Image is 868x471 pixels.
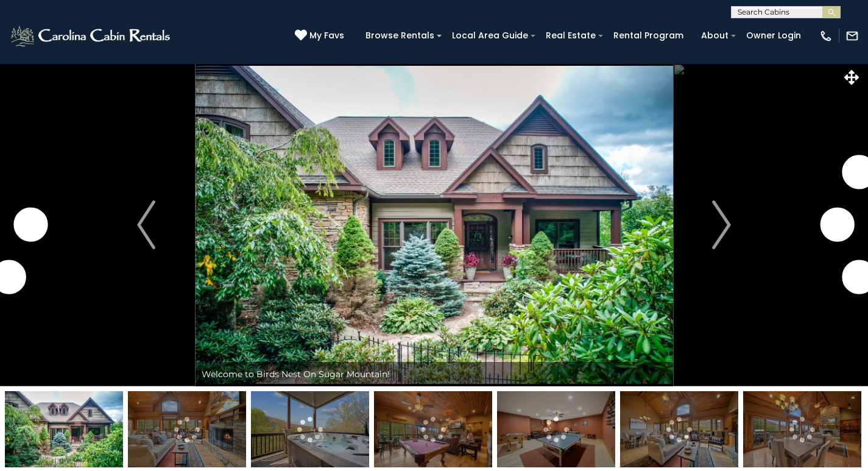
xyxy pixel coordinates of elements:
a: Real Estate [540,26,602,45]
a: My Favs [295,29,347,43]
button: Previous [97,63,196,386]
a: About [695,26,735,45]
a: Owner Login [740,26,807,45]
img: 168603393 [251,391,369,467]
a: Rental Program [607,26,690,45]
img: phone-regular-white.png [819,29,833,43]
img: 168603377 [497,391,615,467]
button: Next [672,63,771,386]
img: 168603403 [743,391,861,467]
img: 168440338 [5,391,123,467]
img: 168603401 [128,391,246,467]
a: Browse Rentals [359,26,440,45]
a: Local Area Guide [446,26,534,45]
img: arrow [137,200,155,249]
div: Welcome to Birds Nest On Sugar Mountain! [196,362,673,386]
img: 168603400 [620,391,738,467]
img: White-1-2.png [9,24,174,48]
img: arrow [713,200,731,249]
span: My Favs [309,29,344,42]
img: mail-regular-white.png [845,29,859,43]
img: 168603370 [374,391,492,467]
